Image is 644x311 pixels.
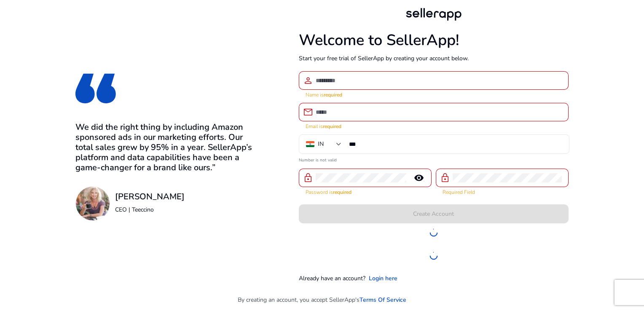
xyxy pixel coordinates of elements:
span: email [303,107,313,117]
h3: [PERSON_NAME] [115,192,185,202]
span: lock [303,173,313,183]
mat-error: Required Field [443,187,562,196]
mat-error: Password is [306,187,425,196]
strong: required [333,189,352,196]
a: Terms Of Service [360,295,406,304]
div: IN [318,139,324,149]
mat-error: Name is [306,90,562,99]
mat-error: Email is [306,121,562,130]
span: person [303,75,313,86]
a: Login here [369,274,397,283]
mat-icon: remove_red_eye [409,173,429,183]
h1: Welcome to SellerApp! [299,31,569,49]
p: Start your free trial of SellerApp by creating your account below. [299,54,569,63]
p: CEO | Teeccino [115,205,185,214]
span: lock [440,173,450,183]
strong: required [324,91,342,98]
h3: We did the right thing by including Amazon sponsored ads in our marketing efforts. Our total sale... [75,122,255,173]
p: Already have an account? [299,274,365,283]
strong: required [323,123,341,130]
mat-error: Number is not valid [299,155,569,164]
